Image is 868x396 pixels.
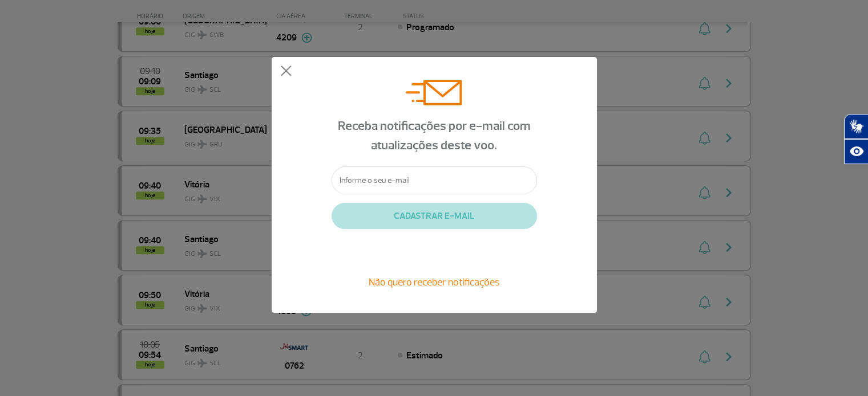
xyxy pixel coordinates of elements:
span: Não quero receber notificações [369,276,499,288]
input: Informe o seu e-mail [332,166,537,194]
button: Abrir tradutor de língua de sinais. [844,114,868,139]
button: CADASTRAR E-MAIL [332,203,537,229]
button: Abrir recursos assistivos. [844,139,868,164]
div: Plugin de acessibilidade da Hand Talk. [844,114,868,164]
span: Receba notificações por e-mail com atualizações deste voo. [338,118,531,153]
